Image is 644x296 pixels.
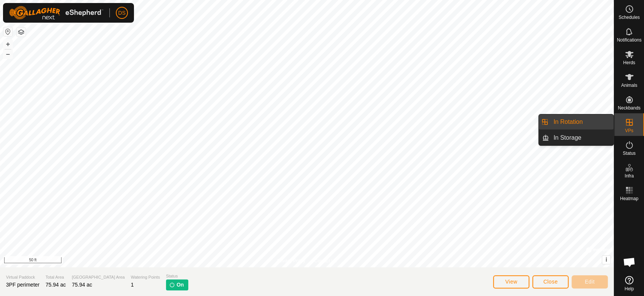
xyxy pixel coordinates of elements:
span: Herds [623,60,635,65]
span: 3PF perimeter [6,282,40,288]
span: Heatmap [620,196,638,201]
div: Open chat [618,251,641,273]
span: Close [543,279,558,285]
a: In Storage [549,130,613,145]
li: In Storage [539,130,613,145]
span: Total Area [46,274,66,281]
img: turn-on [169,282,175,288]
span: Virtual Paddock [6,274,40,281]
span: DS [118,9,125,17]
button: Map Layers [17,28,26,37]
span: 75.94 ac [46,282,66,288]
span: Status [622,151,635,156]
button: + [3,40,12,49]
span: In Storage [553,133,581,142]
a: Help [614,273,644,294]
img: Gallagher Logo [9,6,103,20]
li: In Rotation [539,114,613,129]
button: Close [532,275,569,288]
button: – [3,49,12,59]
button: View [493,275,529,288]
span: Neckbands [618,106,640,110]
button: Edit [572,275,608,288]
button: i [602,256,610,264]
span: Watering Points [131,274,160,281]
a: In Rotation [549,114,613,129]
span: Schedules [618,15,639,20]
span: i [606,256,607,263]
button: Reset Map [3,27,12,36]
span: View [505,279,517,285]
span: Help [624,287,634,291]
a: Contact Us [314,257,337,264]
span: 75.94 ac [72,282,92,288]
a: Privacy Policy [277,257,305,264]
span: In Rotation [553,117,583,126]
span: [GEOGRAPHIC_DATA] Area [72,274,124,281]
span: Status [166,273,188,279]
span: 1 [131,282,134,288]
span: Infra [624,174,633,178]
span: Notifications [617,38,641,42]
span: Animals [621,83,637,88]
span: On [177,281,184,289]
span: VPs [625,128,633,133]
span: Edit [585,279,595,285]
